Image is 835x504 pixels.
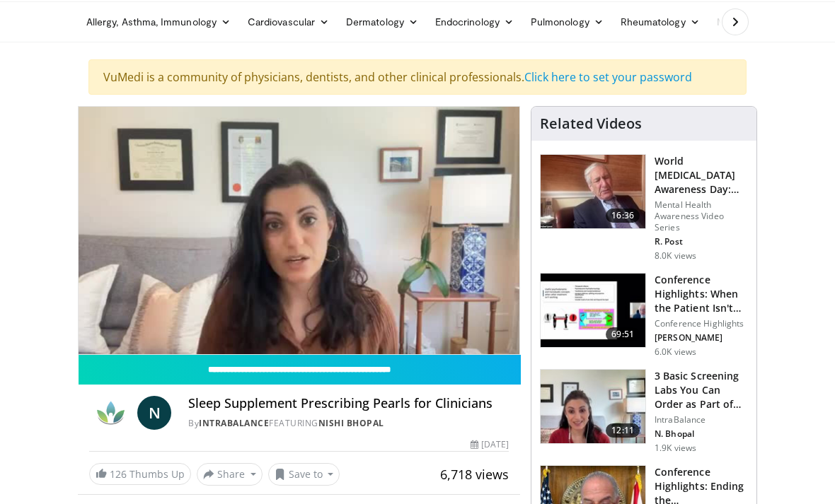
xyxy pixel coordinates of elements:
a: 12:11 3 Basic Screening Labs You Can Order as Part of the Sleep Assessment IntraBalance N. Bhopal... [540,369,748,454]
div: VuMedi is a community of physicians, dentists, and other clinical professionals. [88,59,747,95]
p: IntraBalance [655,414,748,426]
div: [DATE] [471,438,509,451]
a: 69:51 Conference Highlights: When the Patient Isn't Getting Better - A Psy… Conference Highlights... [540,273,748,358]
img: 4362ec9e-0993-4580-bfd4-8e18d57e1d49.150x105_q85_crop-smart_upscale.jpg [541,274,645,347]
button: Save to [268,463,340,486]
a: Allergy, Asthma, Immunology [78,8,239,36]
a: Pulmonology [522,8,612,36]
button: Share [197,463,263,486]
p: R. Post [655,236,748,247]
p: Mental Health Awareness Video Series [655,199,748,233]
img: 9fb304be-515e-4deb-846e-47615c91f0d6.150x105_q85_crop-smart_upscale.jpg [541,370,645,443]
h4: Related Videos [540,115,642,132]
p: 6.0K views [655,346,696,358]
p: 8.0K views [655,250,696,262]
span: 12:11 [606,423,640,438]
video-js: Video Player [79,107,519,354]
h3: World [MEDICAL_DATA] Awareness Day: Recognition and Treatment of C… [655,154,748,197]
a: Dermatology [338,8,427,36]
img: IntraBalance [89,396,132,430]
h3: Conference Highlights: When the Patient Isn't Getting Better - A Psy… [655,273,748,315]
a: Rheumatology [612,8,708,36]
p: [PERSON_NAME] [655,332,748,344]
p: N. Bhopal [655,428,748,440]
a: 126 Thumbs Up [89,463,191,485]
a: IntraBalance [199,417,269,429]
a: Endocrinology [427,8,522,36]
img: dad9b3bb-f8af-4dab-abc0-c3e0a61b252e.150x105_q85_crop-smart_upscale.jpg [541,155,645,228]
span: 126 [110,467,127,481]
span: 16:36 [606,209,640,223]
h3: 3 Basic Screening Labs You Can Order as Part of the Sleep Assessment [655,369,748,411]
div: By FEATURING [188,417,509,430]
a: Cardiovascular [239,8,338,36]
p: 1.9K views [655,443,696,454]
h4: Sleep Supplement Prescribing Pearls for Clinicians [188,396,509,411]
span: 69:51 [606,327,640,341]
a: Click here to set your password [524,69,692,85]
a: N [137,396,171,430]
a: Nishi Bhopal [318,417,384,429]
span: 6,718 views [440,466,509,483]
a: 16:36 World [MEDICAL_DATA] Awareness Day: Recognition and Treatment of C… Mental Health Awareness... [540,154,748,262]
p: Conference Highlights [655,318,748,329]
